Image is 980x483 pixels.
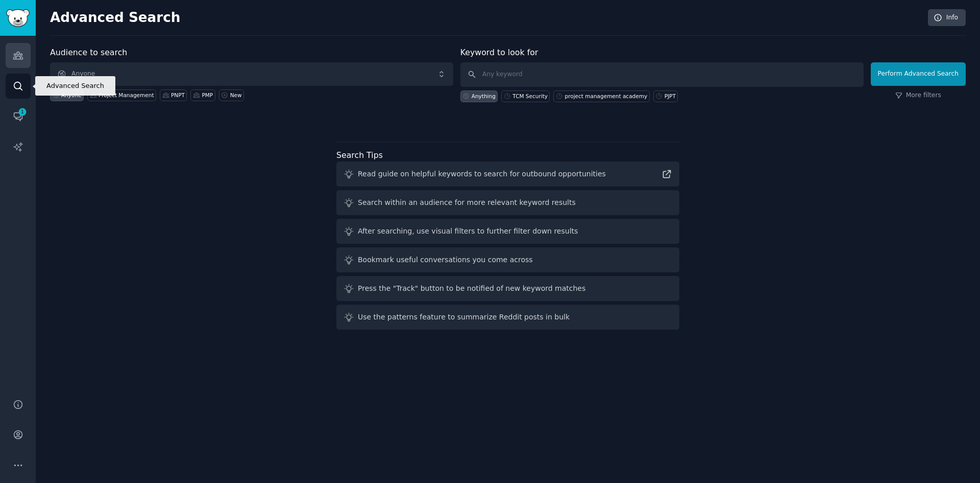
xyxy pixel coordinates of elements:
div: Read guide on helpful keywords to search for outbound opportunities [358,169,606,179]
div: After searching, use visual filters to further filter down results [358,226,578,237]
div: New [230,91,242,99]
button: Anyone [50,62,453,86]
label: Search Tips [336,150,383,160]
div: Bookmark useful conversations you come across [358,255,533,265]
div: Project Management [99,91,154,99]
button: Perform Advanced Search [871,62,966,86]
div: project management academy [565,93,647,100]
div: PNPT [171,91,185,99]
a: New [219,89,244,101]
a: 1 [6,104,31,129]
div: Press the "Track" button to be notified of new keyword matches [358,283,585,294]
div: TCM Security [512,93,548,100]
label: Audience to search [50,48,127,57]
div: Anything [472,93,496,100]
a: More filters [895,91,941,100]
div: Anyone [61,91,82,99]
img: GummySearch logo [6,9,30,27]
label: Keyword to look for [460,48,538,57]
span: 1 [18,108,27,116]
h2: Advanced Search [50,10,922,26]
div: PMP [202,91,213,99]
input: Any keyword [460,62,864,87]
a: Info [928,9,966,27]
div: Use the patterns feature to summarize Reddit posts in bulk [358,312,570,323]
div: Search within an audience for more relevant keyword results [358,197,576,208]
div: PJPT [665,93,676,100]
